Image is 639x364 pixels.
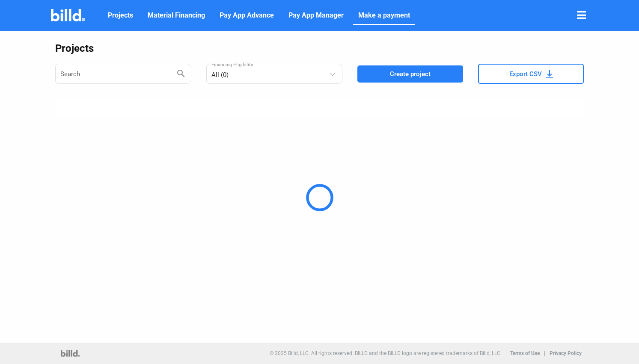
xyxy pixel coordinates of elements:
[103,7,138,24] a: Projects
[288,10,344,21] span: Pay App Manager
[51,9,85,21] img: Billd Company Logo
[220,10,274,21] span: Pay App Advance
[143,7,210,24] a: Material Financing
[148,10,205,21] span: Material Financing
[214,7,279,24] a: Pay App Advance
[108,10,133,21] span: Projects
[358,10,410,21] span: Make a payment
[353,7,415,24] a: Make a payment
